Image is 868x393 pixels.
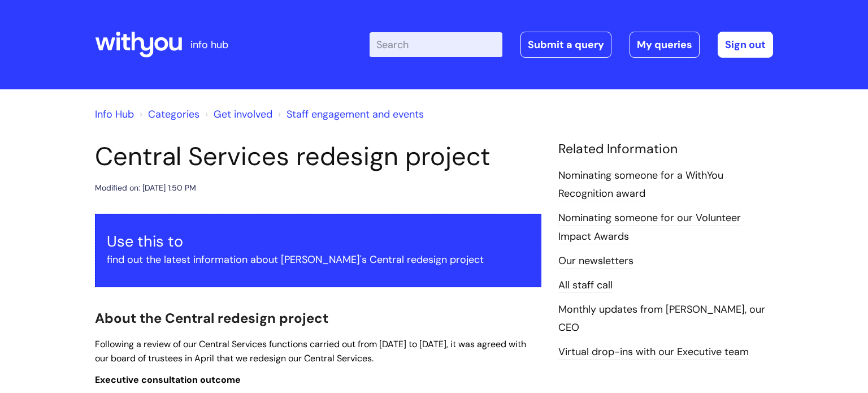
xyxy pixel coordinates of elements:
h1: Central Services redesign project [95,141,541,172]
li: Staff engagement and events [275,105,424,123]
input: Search [370,32,502,57]
a: Nominating someone for a WithYou Recognition award [558,169,723,201]
a: Nominating someone for our Volunteer Impact Awards [558,211,741,244]
a: Info Hub [95,107,134,121]
span: About the Central redesign project [95,309,328,327]
a: Sign out [718,32,773,58]
a: Monthly updates from [PERSON_NAME], our CEO [558,303,765,335]
p: info hub [190,36,228,54]
a: Virtual drop-ins with our Executive team [558,345,749,360]
a: Get involved [214,107,272,121]
div: Modified on: [DATE] 1:50 PM [95,181,196,195]
a: Our newsletters [558,254,633,269]
a: My queries [630,32,700,58]
span: Following a review of our Central Services functions carried out from [DATE] to [DATE], it was ag... [95,338,526,364]
a: Submit a query [520,32,611,58]
h4: Related Information [558,141,773,157]
a: Staff engagement and events [287,107,424,121]
div: | - [370,32,773,58]
p: find out the latest information about [PERSON_NAME]'s Central redesign project [107,251,530,269]
a: Categories [148,107,199,121]
li: Solution home [137,105,199,123]
h3: Use this to [107,232,530,251]
li: Get involved [202,105,272,123]
span: Executive consultation outcome [95,374,241,386]
a: All staff call [558,278,613,293]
